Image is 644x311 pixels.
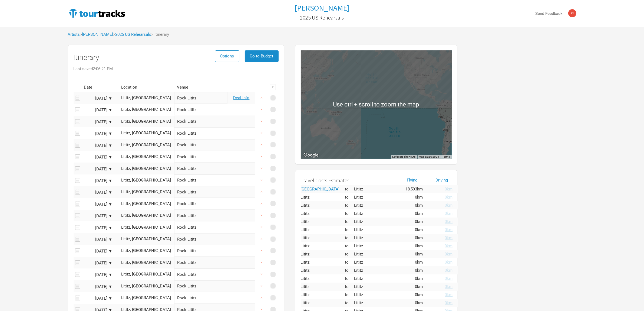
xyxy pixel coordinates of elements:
div: [DATE] ▼ [83,179,113,183]
img: Google [302,152,320,159]
a: 2025 US Rehearsals [300,12,344,23]
a: Change Travel Calculation Type To Driving [428,212,453,216]
a: Change Travel Calculation Type To Driving [428,260,453,264]
div: Lititz, United States [121,213,171,218]
span: 0km [445,276,453,281]
td: Lititz [354,218,399,226]
div: Lititz, United States [121,131,171,135]
a: Go to Budget [245,54,279,59]
button: × [256,174,268,186]
div: [DATE] ▼ [83,120,113,124]
span: 0km [415,235,423,240]
span: 0km [415,219,423,224]
div: Lititz, United States [121,108,171,112]
span: 0km [445,227,453,232]
h2: Travel Costs Estimates [301,177,393,183]
td: to [345,201,354,209]
td: to [345,274,354,283]
td: Lititz [301,234,345,242]
span: 0km [415,195,423,200]
span: 0km [415,276,423,281]
a: [PERSON_NAME] [82,32,113,37]
a: Change Travel Calculation Type To Driving [428,252,453,256]
button: × [256,104,268,115]
td: Lititz [354,201,399,209]
div: Lititz, United States [121,284,171,288]
a: Change Travel Calculation Type To Driving [428,203,453,208]
a: Change Travel Calculation Type To Driving [428,220,453,224]
div: [DATE] ▼ [83,96,113,101]
td: Lititz [301,209,345,218]
a: Change Travel Calculation Type To Driving [428,187,453,191]
button: × [256,139,268,151]
input: Rock Lititz [174,104,255,115]
td: to [345,234,354,242]
span: 0km [445,211,453,216]
span: 0km [445,203,453,208]
td: to [345,291,354,299]
button: × [256,127,268,139]
div: [DATE] ▼ [83,226,113,230]
input: Rock Lititz [174,210,255,221]
span: 0km [415,268,423,273]
a: Open this area in Google Maps (opens a new window) [302,152,320,159]
input: Rock Lititz [174,139,255,151]
img: Kimberley [568,9,576,17]
a: 2025 US Rehearsals [115,32,151,37]
td: Lititz [354,226,399,234]
a: Terms [442,155,450,158]
span: 0km [445,235,453,240]
h1: Itinerary [74,53,99,61]
div: Lititz, United States [121,190,171,194]
button: × [256,233,268,245]
span: > [113,33,151,37]
div: Lititz, United States [121,143,171,147]
td: to [345,218,354,226]
button: Keyboard shortcuts [392,155,416,159]
div: [DATE] ▼ [83,155,113,159]
span: 0km [415,252,423,257]
button: × [256,245,268,257]
button: × [256,292,268,304]
td: Lititz [301,250,345,258]
a: Change Travel Calculation Type To Driving [428,268,453,273]
td: to [345,185,354,193]
td: to [345,266,354,274]
td: Lititz [301,242,345,250]
div: [DATE] ▼ [83,238,113,242]
input: Rock Lititz [174,257,255,268]
input: Rock Lititz [174,127,255,139]
input: Rock Lititz [174,116,255,127]
td: Lititz [301,299,345,307]
td: Lititz [354,266,399,274]
div: [DATE] ▼ [83,261,113,265]
a: Deal Info [233,95,250,100]
button: × [256,186,268,198]
input: Rock Lititz [174,198,255,210]
input: Rock Lititz [174,268,255,280]
span: 0km [445,300,453,305]
a: Artists [68,32,80,37]
div: [DATE] ▼ [83,132,113,136]
span: 0km [445,187,453,192]
input: Rock Lititz [174,292,255,304]
div: Lititz, United States [121,155,171,159]
div: Lititz, United States [121,202,171,206]
span: 0km [445,284,453,289]
a: Change Travel Calculation Type To Driving [428,277,453,281]
td: Lititz [301,274,345,283]
div: Lititz, United States [121,261,171,265]
button: × [256,210,268,221]
div: Rock Lititz, Lititz, United States [440,73,442,76]
span: 0km [415,211,423,216]
span: 0km [445,292,453,297]
td: to [345,299,354,307]
span: 0km [445,195,453,200]
td: Lititz [354,234,399,242]
td: Lititz [354,299,399,307]
span: 0km [445,244,453,248]
a: Change Travel Calculation Type To Driving [428,195,453,199]
span: 0km [415,227,423,232]
span: Map data ©2025 [419,155,439,158]
div: [DATE] ▼ [83,296,113,300]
